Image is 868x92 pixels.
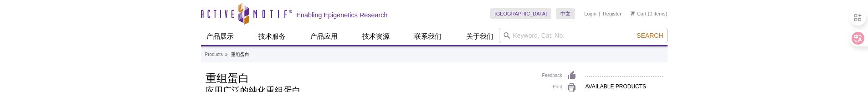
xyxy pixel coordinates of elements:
button: Search [634,31,666,40]
span: Search [637,32,663,39]
a: Feedback [542,71,576,81]
a: 联系我们 [409,28,447,45]
a: 技术服务 [253,28,291,45]
img: Your Cart [631,11,635,15]
h2: Enabling Epigenetics Research [297,11,388,19]
a: Cart [631,10,647,17]
input: Keyword, Cat. No. [499,28,668,43]
h1: 重组蛋白 [205,71,533,84]
li: » [225,52,228,57]
a: Register [603,10,621,17]
li: (0 items) [631,8,668,19]
li: | [599,8,601,19]
a: 产品展示 [201,28,239,45]
a: 中文 [556,8,575,19]
a: Login [584,10,596,17]
li: 重组蛋白 [231,52,249,57]
a: 关于我们 [461,28,499,45]
a: 技术资源 [357,28,395,45]
a: Products [205,51,223,59]
a: 产品应用 [305,28,343,45]
a: [GEOGRAPHIC_DATA] [490,8,552,19]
